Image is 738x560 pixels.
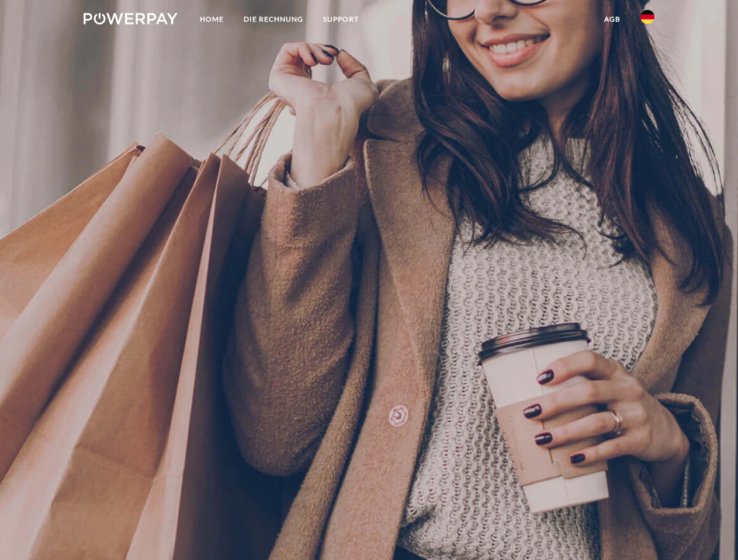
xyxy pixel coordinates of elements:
[640,10,654,24] img: de
[234,9,313,30] a: DIE RECHNUNG
[84,13,178,24] img: logo-powerpay-white.svg
[190,9,234,30] a: Home
[313,9,369,30] a: SUPPORT
[594,9,630,30] a: agb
